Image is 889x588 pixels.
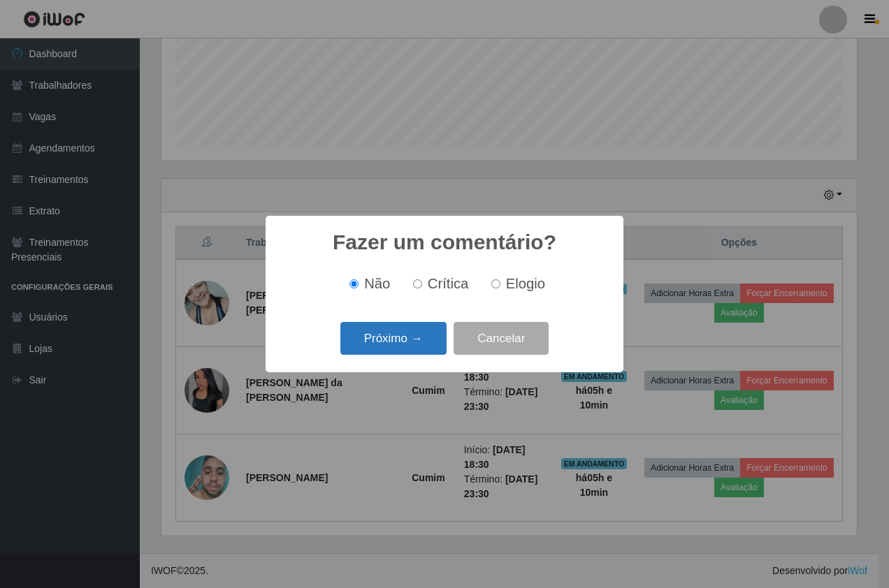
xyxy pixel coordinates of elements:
[349,279,359,288] input: Não
[454,322,549,355] button: Cancelar
[340,322,447,355] button: Próximo →
[491,279,500,288] input: Elogio
[506,276,545,291] span: Elogio
[413,279,422,288] input: Crítica
[333,230,556,255] h2: Fazer um comentário?
[364,276,390,291] span: Não
[428,276,469,291] span: Crítica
